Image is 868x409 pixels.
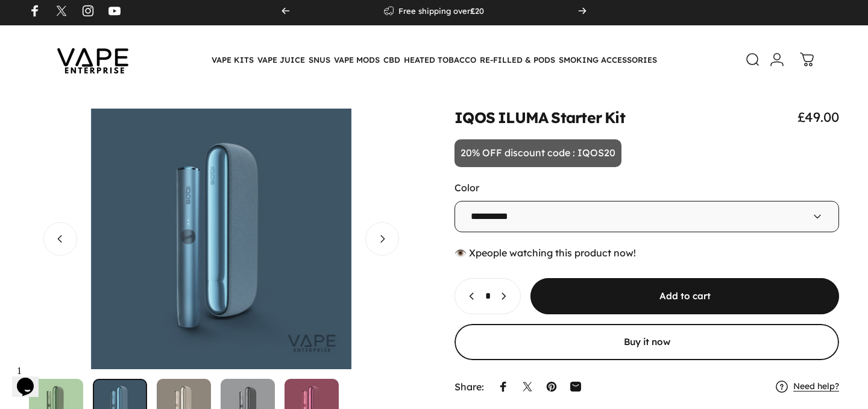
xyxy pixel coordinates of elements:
[43,222,77,256] button: Previous
[365,222,399,256] button: Next
[210,47,659,72] nav: Primary
[797,109,839,125] span: £49.00
[530,278,839,314] button: Add to cart
[454,110,495,125] animate-element: IQOS
[210,47,256,72] summary: VAPE KITS
[455,279,483,314] button: Decrease quantity for IQOS ILUMA Starter Kit
[29,109,414,369] button: Open media 2 in modal
[605,110,625,125] animate-element: Kit
[454,139,621,167] p: 20% OFF discount code : IQOS20
[307,47,332,72] summary: SNUS
[39,31,147,88] img: Vape Enterprise
[402,47,478,72] summary: HEATED TOBACCO
[398,6,484,16] p: Free shipping over 20
[454,182,479,194] label: Color
[551,110,602,125] animate-element: Starter
[256,47,307,72] summary: VAPE JUICE
[382,47,402,72] summary: CBD
[498,110,548,125] animate-element: ILUMA
[492,279,520,314] button: Increase quantity for IQOS ILUMA Starter Kit
[478,47,557,72] summary: RE-FILLED & PODS
[454,247,839,259] div: 👁️ people watching this product now!
[454,324,839,360] button: Buy it now
[454,382,484,392] p: Share:
[793,381,839,392] a: Need help?
[557,47,659,72] summary: SMOKING ACCESSORIES
[470,6,475,16] strong: £
[12,361,51,397] iframe: chat widget
[414,109,798,369] button: Open media 3 in modal
[332,47,382,72] summary: VAPE MODS
[794,46,820,73] a: 0 items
